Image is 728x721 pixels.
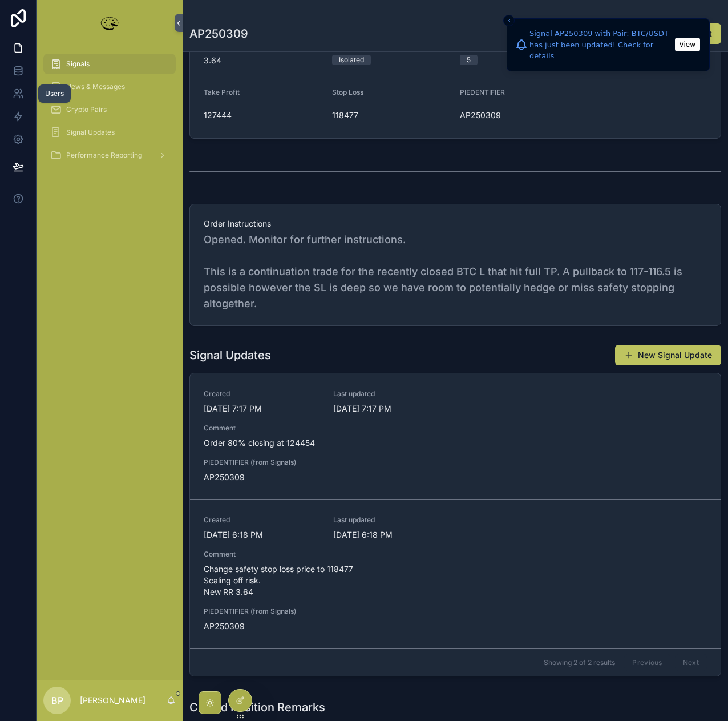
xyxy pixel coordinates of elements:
span: Showing 2 of 2 results [544,658,615,667]
a: Signals [43,54,176,74]
span: [DATE] 7:17 PM [204,403,319,414]
span: BP [51,694,63,707]
div: Isolated [339,55,364,65]
button: View [675,38,700,51]
span: 118477 [332,110,451,121]
div: 5 [467,55,471,65]
span: Created [204,515,319,525]
span: PIEDENTIFIER [460,88,505,96]
span: Comment [204,550,707,559]
span: Stop Loss [332,88,363,96]
div: Users [45,89,64,98]
div: scrollable content [37,46,183,180]
span: Last updated [333,389,449,398]
a: Created[DATE] 7:17 PMLast updated[DATE] 7:17 PMCommentOrder 80% closing at 124454PIEDENTIFIER (fr... [190,373,721,500]
button: New Signal Update [615,345,721,365]
span: [DATE] 7:17 PM [333,403,449,414]
span: Crypto Pairs [66,105,107,114]
a: Crypto Pairs [43,99,176,120]
span: Change safety stop loss price to 118477 Scaling off risk. New RR 3.64 [204,563,707,598]
a: Created[DATE] 6:18 PMLast updated[DATE] 6:18 PMCommentChange safety stop loss price to 118477 Sca... [190,500,721,649]
span: News & Messages [66,82,125,91]
span: AP250309 [204,621,319,632]
span: Last updated [333,515,449,525]
span: Order Instructions [204,218,707,229]
span: Comment [204,424,707,433]
span: PIEDENTIFIER (from Signals) [204,607,319,616]
span: [DATE] 6:18 PM [204,529,319,541]
span: Signal Updates [66,128,115,137]
h1: AP250309 [189,26,248,42]
span: Opened. Monitor for further instructions. This is a continuation trade for the recently closed BT... [204,232,707,312]
button: Close toast [503,15,515,26]
h1: Signal Updates [189,347,271,363]
a: Performance Reporting [43,145,176,166]
span: AP250309 [204,472,319,483]
span: PIEDENTIFIER (from Signals) [204,458,319,467]
p: [PERSON_NAME] [80,695,145,706]
h1: Closed Position Remarks [189,699,325,715]
div: Signal AP250309 with Pair: BTC/USDT has just been updated! Check for details [529,28,672,62]
span: Order 80% closing at 124454 [204,437,707,449]
img: App logo [98,14,121,32]
a: Signal Updates [43,122,176,143]
span: 3.64 [204,55,323,66]
span: Performance Reporting [66,151,142,160]
span: 127444 [204,110,323,121]
span: Created [204,389,319,398]
span: Signals [66,59,90,69]
span: Take Profit [204,88,240,96]
span: AP250309 [460,110,579,121]
a: News & Messages [43,76,176,97]
span: [DATE] 6:18 PM [333,529,449,541]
